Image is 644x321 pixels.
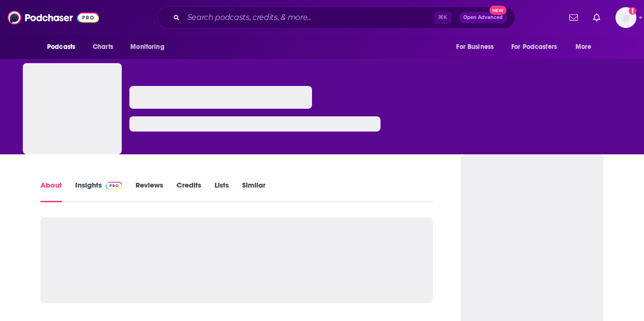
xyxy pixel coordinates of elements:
a: Lists [215,180,229,202]
a: About [40,180,62,202]
span: Logged in as megcassidy [615,7,636,28]
div: Search podcasts, credits, & more... [157,7,515,28]
a: Charts [87,38,119,56]
svg: Add a profile image [629,7,636,15]
button: Show profile menu [615,7,636,28]
a: InsightsPodchaser Pro [75,180,122,202]
a: Reviews [136,180,163,202]
a: Credits [176,180,201,202]
img: Podchaser Pro [106,182,122,189]
span: For Business [456,40,494,54]
span: Charts [93,40,113,54]
a: Show notifications dropdown [566,9,582,26]
button: open menu [505,38,571,56]
span: Podcasts [47,40,75,54]
button: open menu [124,38,176,56]
img: Podchaser - Follow, Share and Rate Podcasts [8,9,99,27]
span: New [489,6,507,15]
span: Open Advanced [463,15,503,20]
span: More [576,40,592,54]
a: Show notifications dropdown [589,9,604,26]
img: User Profile [615,7,636,28]
button: open menu [449,38,506,56]
span: Monitoring [130,40,164,54]
button: open menu [40,38,88,56]
span: For Podcasters [511,40,557,54]
span: ⌘ K [434,11,451,24]
button: Open AdvancedNew [459,12,507,23]
a: Similar [242,180,265,202]
input: Search podcasts, credits, & more... [184,10,434,25]
button: open menu [569,38,604,56]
